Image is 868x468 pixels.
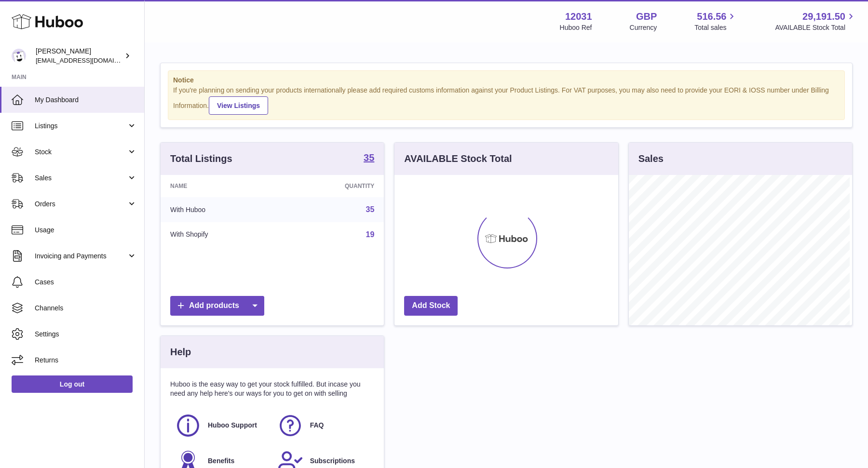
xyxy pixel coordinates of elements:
span: Subscriptions [310,456,355,466]
th: Name [161,175,281,197]
a: View Listings [209,96,268,115]
a: 19 [366,230,375,239]
span: Cases [35,278,137,287]
span: Returns [35,356,137,365]
h3: Sales [638,152,664,165]
strong: 12031 [565,10,592,23]
a: 35 [366,205,375,214]
h3: Total Listings [170,152,232,165]
a: Log out [12,375,133,393]
a: Add Stock [404,296,458,316]
div: Huboo Ref [560,23,592,32]
strong: GBP [636,10,657,23]
span: Invoicing and Payments [35,252,127,261]
a: 516.56 Total sales [694,10,737,32]
td: With Huboo [161,197,281,222]
div: [PERSON_NAME] [36,47,122,65]
p: Huboo is the easy way to get your stock fulfilled. But incase you need any help here's our ways f... [170,380,374,398]
span: Orders [35,200,127,209]
img: admin@makewellforyou.com [12,49,26,63]
span: [EMAIL_ADDRESS][DOMAIN_NAME] [36,56,142,64]
span: Total sales [694,23,737,32]
div: Currency [630,23,657,32]
strong: Notice [173,76,840,85]
h3: AVAILABLE Stock Total [404,152,512,165]
a: Huboo Support [175,413,268,439]
span: Benefits [208,456,234,466]
a: FAQ [277,413,370,439]
span: Huboo Support [208,421,257,430]
span: Stock [35,147,127,157]
th: Quantity [281,175,384,197]
td: With Shopify [161,222,281,247]
span: AVAILABLE Stock Total [775,23,856,32]
span: My Dashboard [35,95,137,105]
span: Sales [35,174,127,183]
a: 35 [364,153,374,164]
span: Listings [35,121,127,131]
a: 29,191.50 AVAILABLE Stock Total [775,10,856,32]
div: If you're planning on sending your products internationally please add required customs informati... [173,86,840,115]
strong: 35 [364,153,374,162]
span: 516.56 [697,10,726,23]
span: Usage [35,226,137,235]
a: Add products [170,296,264,316]
span: Settings [35,330,137,339]
span: 29,191.50 [802,10,845,23]
h3: Help [170,346,191,359]
span: Channels [35,304,137,313]
span: FAQ [310,421,324,430]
